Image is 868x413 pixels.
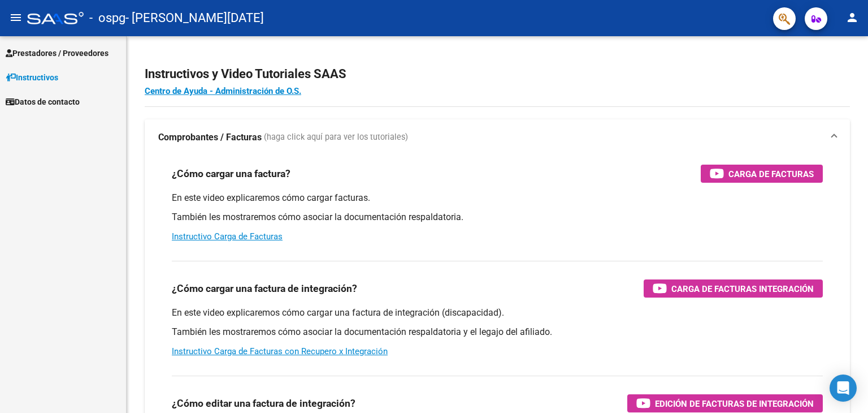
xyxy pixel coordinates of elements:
[627,394,823,412] button: Edición de Facturas de integración
[9,11,23,24] mat-icon: menu
[158,131,262,144] strong: Comprobantes / Facturas
[6,96,80,108] span: Datos de contacto
[89,6,125,31] span: - ospg
[644,279,823,298] button: Carga de Facturas Integración
[264,131,408,144] span: (haga click aquí para ver los tutoriales)
[145,63,850,85] h2: Instructivos y Video Tutoriales SAAS
[845,11,859,24] mat-icon: person
[172,326,823,338] p: También les mostraremos cómo asociar la documentación respaldatoria y el legajo del afiliado.
[172,307,823,319] p: En este video explicaremos cómo cargar una factura de integración (discapacidad).
[145,86,301,96] a: Centro de Ayuda - Administración de O.S.
[125,6,264,31] span: - [PERSON_NAME][DATE]
[671,282,814,296] span: Carga de Facturas Integración
[172,166,290,182] h3: ¿Cómo cargar una factura?
[172,192,823,204] p: En este video explicaremos cómo cargar facturas.
[172,211,823,223] p: También les mostraremos cómo asociar la documentación respaldatoria.
[728,167,814,181] span: Carga de Facturas
[701,165,823,183] button: Carga de Facturas
[6,71,58,84] span: Instructivos
[172,395,355,411] h3: ¿Cómo editar una factura de integración?
[172,281,357,296] h3: ¿Cómo cargar una factura de integración?
[172,346,388,356] a: Instructivo Carga de Facturas con Recupero x Integración
[655,397,814,411] span: Edición de Facturas de integración
[830,375,857,402] div: Open Intercom Messenger
[172,231,283,242] a: Instructivo Carga de Facturas
[145,119,850,156] mat-expansion-panel-header: Comprobantes / Facturas (haga click aquí para ver los tutoriales)
[6,47,108,59] span: Prestadores / Proveedores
